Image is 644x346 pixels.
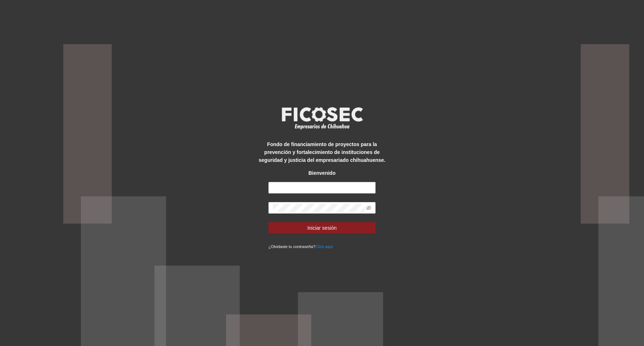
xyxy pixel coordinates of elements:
span: Iniciar sesión [307,224,337,232]
span: eye-invisible [366,205,371,210]
button: Iniciar sesión [268,222,376,234]
img: logo [277,105,367,131]
strong: Fondo de financiamiento de proyectos para la prevención y fortalecimiento de instituciones de seg... [259,141,385,163]
small: ¿Olvidaste tu contraseña? [268,244,333,249]
strong: Bienvenido [308,170,335,176]
a: Click aqui [315,244,333,249]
